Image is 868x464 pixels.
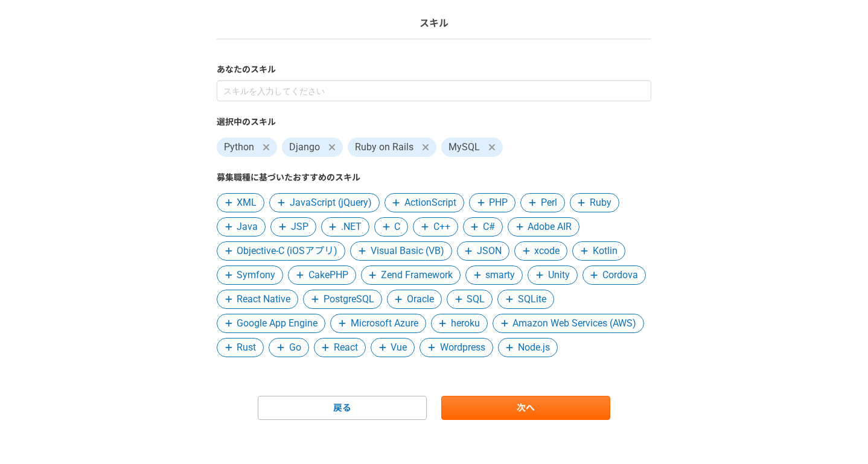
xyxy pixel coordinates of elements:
label: 選択中のスキル [217,116,651,129]
span: Google App Engine [237,316,318,331]
span: Amazon Web Services (AWS) [512,316,636,331]
span: SQL [467,292,485,307]
span: React Native [237,292,290,307]
span: PHP [489,195,508,210]
span: Symfony [237,268,275,282]
span: C# [483,220,495,234]
span: Ruby [590,195,611,210]
span: Go [289,340,301,355]
span: Oracle [407,292,434,307]
span: Rust [237,340,256,355]
a: 次へ [441,396,610,420]
span: C++ [433,220,450,234]
span: Microsoft Azure [351,316,418,331]
span: PostgreSQL [324,292,374,307]
span: Cordova [602,268,638,282]
span: smarty [485,268,515,282]
span: Visual Basic (VB) [371,244,444,258]
span: React [334,340,358,355]
span: Perl [541,195,557,210]
span: C [394,220,400,234]
span: JSON [477,244,502,258]
span: Java [237,220,258,234]
span: MySQL [448,140,480,154]
span: heroku [451,316,480,331]
span: ActionScript [404,195,456,210]
a: 戻る [258,396,427,420]
span: xcode [534,244,560,258]
span: Vue [391,340,407,355]
span: Django [289,140,320,154]
span: .NET [341,220,362,234]
span: JSP [291,220,308,234]
input: スキルを入力してください [217,80,651,101]
span: XML [237,195,257,210]
span: CakePHP [308,268,348,282]
span: Unity [548,268,570,282]
p: スキル [420,16,448,31]
span: Node.js [518,340,550,355]
label: あなたのスキル [217,63,651,76]
span: JavaScript (jQuery) [290,195,372,210]
span: Wordpress [440,340,485,355]
span: Adobe AIR [528,220,572,234]
span: Kotlin [593,244,617,258]
span: Zend Framework [381,268,453,282]
label: 募集職種に基づいたおすすめのスキル [217,171,651,184]
span: Objective-C (iOSアプリ) [237,244,337,258]
span: SQLite [518,292,546,307]
span: Python [224,140,254,154]
span: Ruby on Rails [355,140,413,154]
